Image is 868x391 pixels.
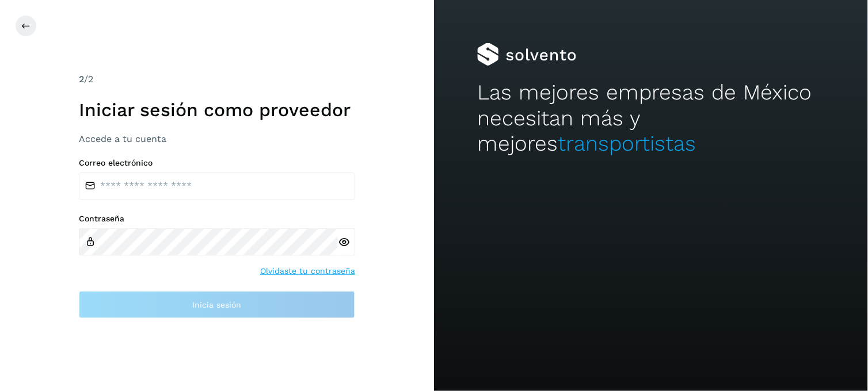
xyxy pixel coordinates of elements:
[558,131,696,156] span: transportistas
[79,214,355,224] label: Contraseña
[79,72,355,86] div: /2
[79,74,84,85] span: 2
[477,80,824,156] h2: Las mejores empresas de México necesitan más y mejores
[260,265,355,277] a: Olvidaste tu contraseña
[79,99,355,121] h1: Iniciar sesión como proveedor
[79,158,355,168] label: Correo electrónico
[193,301,242,309] span: Inicia sesión
[79,133,355,144] h3: Accede a tu cuenta
[79,291,355,319] button: Inicia sesión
